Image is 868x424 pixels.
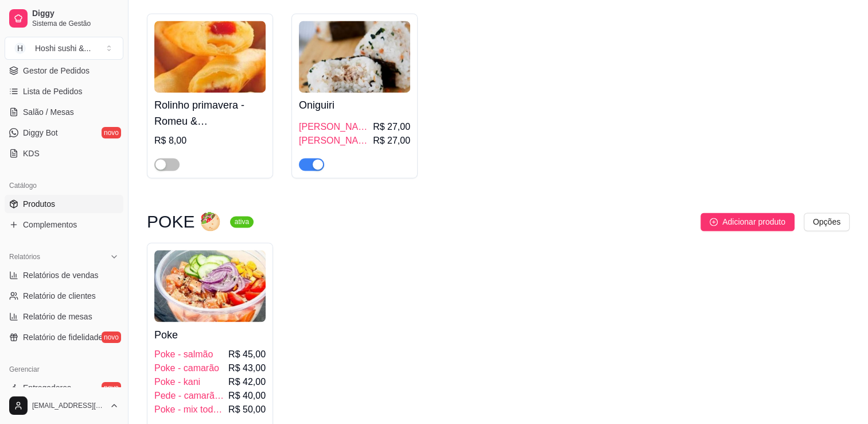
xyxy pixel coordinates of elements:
img: product-image [154,250,266,322]
span: Gestor de Pedidos [23,65,89,76]
img: product-image [154,21,266,92]
span: [PERSON_NAME] [299,134,371,148]
a: KDS [5,144,123,163]
a: Relatórios de vendas [5,266,123,284]
span: KDS [23,148,40,159]
span: Salão / Mesas [23,106,74,118]
span: Pede - camarão crocante [154,388,226,402]
span: H [14,43,26,54]
a: DiggySistema de Gestão [5,5,123,32]
a: Gestor de Pedidos [5,61,123,80]
h4: Oniguiri [299,97,410,113]
a: Entregadoresnovo [5,379,123,397]
button: Select a team [5,37,123,60]
a: Salão / Mesas [5,103,123,121]
span: R$ 50,00 [228,402,266,416]
span: Sistema de Gestão [32,19,119,28]
span: Complementos [23,219,77,230]
a: Relatório de clientes [5,287,123,305]
div: Catálogo [5,176,123,195]
a: Relatório de mesas [5,307,123,326]
span: Relatório de clientes [23,290,96,302]
span: Poke - salmão [154,347,213,361]
span: Produtos [23,198,55,210]
span: Diggy [32,9,119,19]
div: Gerenciar [5,360,123,379]
span: Relatórios de vendas [23,269,99,281]
sup: ativa [230,216,254,228]
span: R$ 45,00 [228,347,266,361]
a: Diggy Botnovo [5,124,123,142]
span: Entregadores [23,382,71,394]
h4: Rolinho primavera - Romeu & [PERSON_NAME] [154,97,266,129]
span: Diggy Bot [23,127,58,138]
span: plus-circle [710,218,718,226]
span: Relatório de mesas [23,311,92,322]
span: Opções [813,215,840,228]
a: Relatório de fidelidadenovo [5,328,123,346]
span: R$ 42,00 [228,375,266,388]
a: Produtos [5,195,123,213]
h4: Poke [154,326,266,342]
span: [EMAIL_ADDRESS][DOMAIN_NAME] [32,401,105,410]
span: R$ 40,00 [228,388,266,402]
a: Complementos [5,215,123,234]
span: Poke - camarão [154,361,219,375]
div: R$ 8,00 [154,134,266,148]
span: Relatórios [9,252,40,261]
button: Adicionar produto [700,213,795,231]
button: Opções [804,213,850,231]
span: Poke - kani [154,375,200,388]
span: R$ 43,00 [228,361,266,375]
span: [PERSON_NAME] [299,120,371,134]
div: Hoshi sushi & ... [35,43,91,54]
span: Relatório de fidelidade [23,332,103,343]
span: R$ 27,00 [373,120,410,134]
span: Adicionar produto [722,215,785,228]
a: Lista de Pedidos [5,82,123,101]
button: [EMAIL_ADDRESS][DOMAIN_NAME] [5,392,123,419]
img: product-image [299,21,410,92]
span: Poke - mix todos sabores disponíveis [154,402,226,416]
h3: POKE 🥙 [147,215,221,229]
span: Lista de Pedidos [23,86,83,97]
span: R$ 27,00 [373,134,410,148]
